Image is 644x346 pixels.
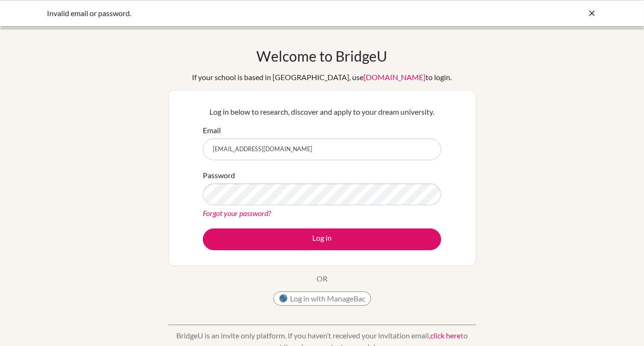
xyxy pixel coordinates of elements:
[47,8,455,19] div: Invalid email or password.
[203,170,235,181] label: Password
[317,273,327,284] p: OR
[257,47,388,64] h1: Welcome to BridgeU
[203,209,271,218] a: Forgot your password?
[203,106,441,118] p: Log in below to research, discover and apply to your dream university.
[192,72,452,83] div: If your school is based in [GEOGRAPHIC_DATA], use to login.
[203,228,441,250] button: Log in
[273,291,371,306] button: Log in with ManageBac
[430,331,461,340] a: click here
[364,73,426,82] a: [DOMAIN_NAME]
[203,125,221,136] label: Email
